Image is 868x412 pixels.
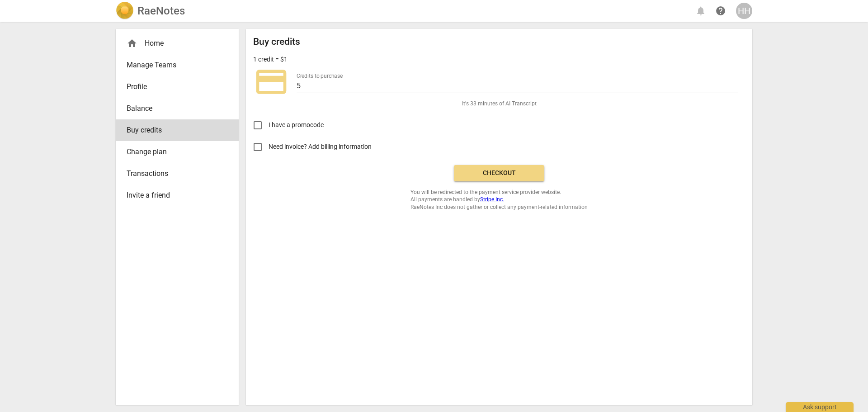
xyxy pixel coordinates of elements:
[116,141,239,163] a: Change plan
[127,60,221,71] span: Manage Teams
[253,55,288,64] p: 1 credit = $1
[116,2,185,20] a: LogoRaeNotes
[462,100,537,108] span: It's 33 minutes of AI Transcript
[116,54,239,76] a: Manage Teams
[712,3,729,19] a: Help
[127,81,221,92] span: Profile
[116,33,239,54] div: Home
[461,169,537,178] span: Checkout
[253,36,300,47] h2: Buy credits
[127,125,221,136] span: Buy credits
[127,147,221,157] span: Change plan
[297,73,343,79] label: Credits to purchase
[480,196,504,203] a: Stripe Inc.
[127,38,221,49] div: Home
[715,5,726,16] span: help
[127,190,221,201] span: Invite a friend
[736,3,752,19] button: HH
[253,64,289,100] span: credit_card
[269,120,324,130] span: I have a promocode
[127,168,221,179] span: Transactions
[127,103,221,114] span: Balance
[116,76,239,98] a: Profile
[116,119,239,141] a: Buy credits
[786,402,854,412] div: Ask support
[116,2,134,20] img: Logo
[137,5,185,17] h2: RaeNotes
[116,163,239,185] a: Transactions
[717,83,724,90] img: npw-badge-icon-locked.svg
[410,189,588,211] span: You will be redirected to the payment service provider website. All payments are handled by RaeNo...
[116,185,239,206] a: Invite a friend
[269,142,373,152] span: Need invoice? Add billing information
[116,98,239,119] a: Balance
[454,165,544,181] button: Checkout
[127,38,137,49] span: home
